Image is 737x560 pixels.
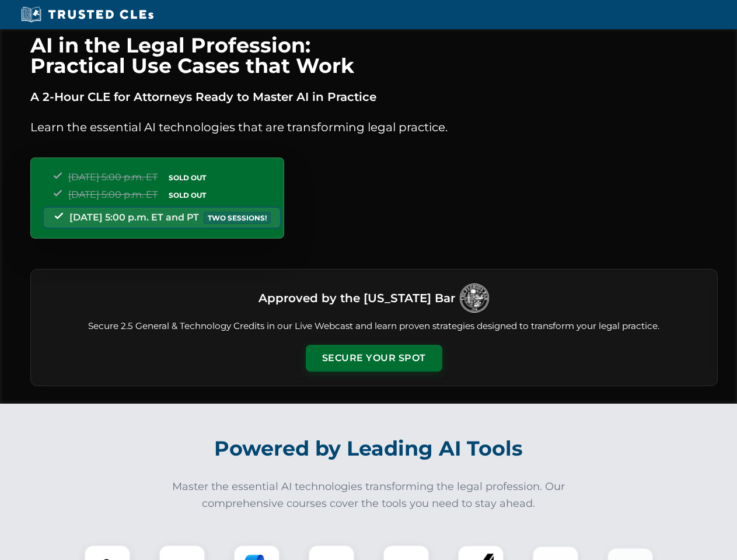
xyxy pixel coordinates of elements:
span: [DATE] 5:00 p.m. ET [68,189,158,200]
h1: AI in the Legal Profession: Practical Use Cases that Work [30,35,718,76]
span: SOLD OUT [165,171,210,184]
button: Secure Your Spot [306,345,442,372]
p: Secure 2.5 General & Technology Credits in our Live Webcast and learn proven strategies designed ... [45,320,703,333]
span: [DATE] 5:00 p.m. ET [68,171,158,183]
img: Logo [460,283,489,313]
p: Master the essential AI technologies transforming the legal profession. Our comprehensive courses... [165,478,573,512]
p: Learn the essential AI technologies that are transforming legal practice. [30,118,718,136]
h3: Approved by the [US_STATE] Bar [259,288,455,309]
span: SOLD OUT [165,189,210,201]
img: Trusted CLEs [18,6,157,23]
h2: Powered by Leading AI Tools [46,428,692,469]
p: A 2-Hour CLE for Attorneys Ready to Master AI in Practice [30,87,718,106]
